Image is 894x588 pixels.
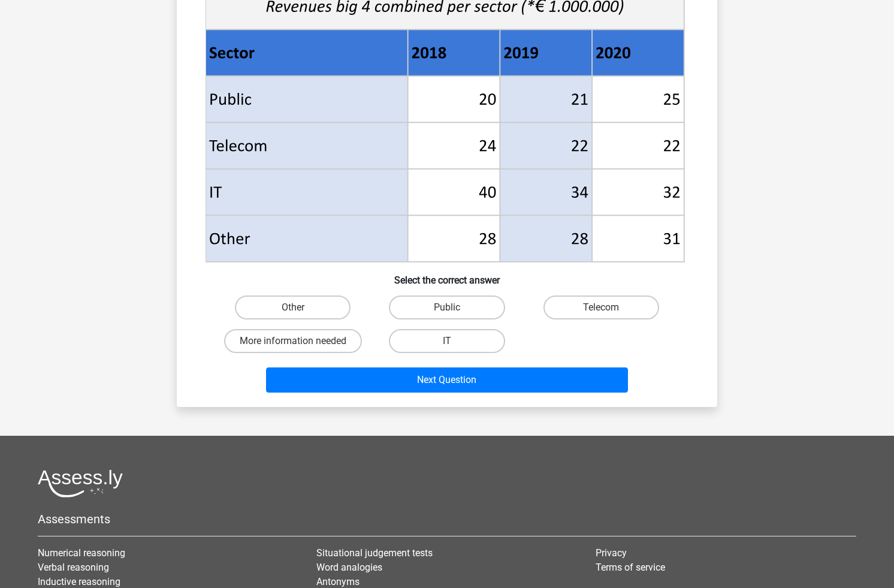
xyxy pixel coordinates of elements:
a: Verbal reasoning [38,562,109,573]
img: Assessly logo [38,469,123,497]
h5: Assessments [38,512,856,526]
a: Word analogies [316,562,382,573]
a: Numerical reasoning [38,547,125,559]
label: Other [235,295,351,319]
button: Next Question [266,367,629,393]
a: Terms of service [596,562,665,573]
label: More information needed [224,329,362,353]
label: IT [389,329,505,353]
a: Antonyms [316,576,360,587]
a: Privacy [596,547,627,559]
a: Inductive reasoning [38,576,120,587]
label: Telecom [543,295,659,319]
a: Situational judgement tests [316,547,433,559]
h6: Select the correct answer [196,265,698,286]
label: Public [389,295,505,319]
